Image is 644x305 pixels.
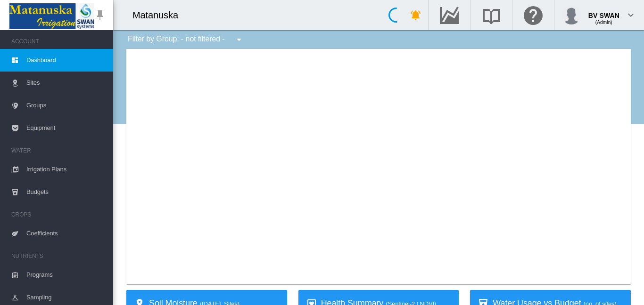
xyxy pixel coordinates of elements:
[562,6,581,24] img: profile.jpg
[26,72,106,94] span: Sites
[480,9,503,21] md-icon: Search the knowledge base
[26,94,106,117] span: Groups
[26,117,106,139] span: Equipment
[26,49,106,72] span: Dashboard
[588,7,619,16] div: BV SWAN
[26,264,106,286] span: Programs
[26,181,106,203] span: Budgets
[625,9,636,21] md-icon: icon-chevron-down
[522,9,545,21] md-icon: Click here for help
[438,9,461,21] md-icon: Go to the Data Hub
[26,158,106,181] span: Irrigation Plans
[595,20,612,25] span: (Admin)
[406,6,425,24] button: icon-bell-ring
[11,249,106,264] span: NUTRIENTS
[11,143,106,158] span: WATER
[11,34,106,49] span: ACCOUNT
[132,8,187,22] div: Matanuska
[11,207,106,222] span: CROPS
[26,222,106,245] span: Coefficients
[230,30,248,49] button: icon-menu-down
[94,9,106,21] md-icon: icon-pin
[9,3,94,29] img: Matanuska_LOGO.png
[233,34,245,45] md-icon: icon-menu-down
[410,9,421,21] md-icon: icon-bell-ring
[121,30,251,49] div: Filter by Group: - not filtered -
